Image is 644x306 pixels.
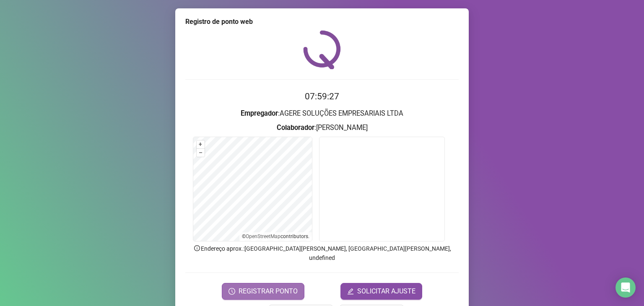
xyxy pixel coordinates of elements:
[246,233,280,239] a: OpenStreetMap
[185,17,459,27] div: Registro de ponto web
[229,288,235,295] span: clock-circle
[241,109,278,117] strong: Empregador
[222,283,304,300] button: REGISTRAR PONTO
[357,286,415,296] span: SOLICITAR AJUSTE
[185,244,459,262] p: Endereço aprox. : [GEOGRAPHIC_DATA][PERSON_NAME], [GEOGRAPHIC_DATA][PERSON_NAME], undefined
[242,233,309,239] li: © contributors.
[185,108,459,119] h3: : AGERE SOLUÇÕES EMPRESARIAIS LTDA
[239,286,298,296] span: REGISTRAR PONTO
[197,140,205,148] button: +
[277,124,314,132] strong: Colaborador
[185,122,459,133] h3: : [PERSON_NAME]
[193,244,201,252] span: info-circle
[197,149,205,157] button: –
[303,30,341,69] img: QRPoint
[340,283,422,300] button: editSOLICITAR AJUSTE
[347,288,354,295] span: edit
[615,277,636,298] div: Open Intercom Messenger
[305,91,339,101] time: 07:59:27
